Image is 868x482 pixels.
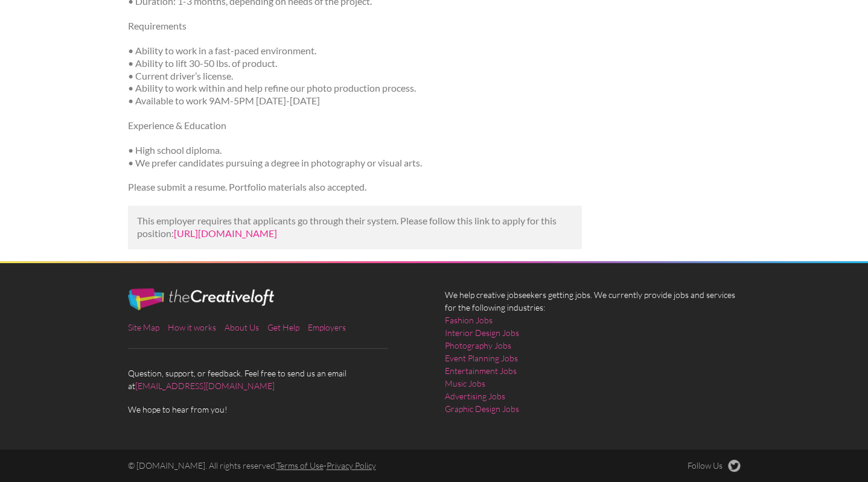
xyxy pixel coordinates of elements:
div: Question, support, or feedback. Feel free to send us an email at [117,288,434,416]
a: [EMAIL_ADDRESS][DOMAIN_NAME] [135,381,275,391]
a: Terms of Use [276,460,324,471]
a: Music Jobs [445,377,485,390]
a: About Us [225,322,259,332]
p: Experience & Education [128,119,582,132]
a: Fashion Jobs [445,314,493,326]
a: Advertising Jobs [445,390,505,402]
p: • Ability to work in a fast-paced environment. • Ability to lift 30-50 lbs. of product. • Current... [128,45,582,107]
a: Employers [308,322,346,332]
a: Interior Design Jobs [445,326,519,339]
span: We hope to hear from you! [128,403,424,416]
div: We help creative jobseekers getting jobs. We currently provide jobs and services for the followin... [434,288,751,425]
p: Requirements [128,20,582,33]
a: Privacy Policy [327,460,376,471]
a: Photography Jobs [445,339,511,352]
a: Event Planning Jobs [445,352,518,364]
a: Site Map [128,322,159,332]
p: Please submit a resume. Portfolio materials also accepted. [128,181,582,194]
div: © [DOMAIN_NAME]. All rights reserved. - [117,460,593,472]
a: Entertainment Jobs [445,364,517,377]
a: Graphic Design Jobs [445,402,519,415]
a: Follow Us [688,460,741,472]
p: This employer requires that applicants go through their system. Please follow this link to apply ... [137,215,573,240]
p: • High school diploma. • We prefer candidates pursuing a degree in photography or visual arts. [128,144,582,170]
a: How it works [168,322,216,332]
img: The Creative Loft [128,288,274,310]
a: [URL][DOMAIN_NAME] [174,227,277,239]
a: Get Help [267,322,299,332]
